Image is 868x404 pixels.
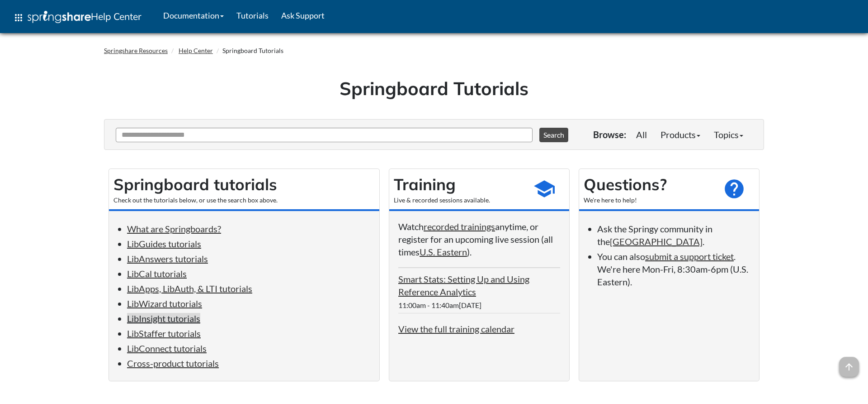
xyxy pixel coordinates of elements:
h2: Training [394,173,524,196]
a: Springshare Resources [104,47,168,54]
span: school [533,178,556,200]
p: Browse: [593,128,626,141]
h2: Springboard tutorials [113,173,375,196]
a: View the full training calendar [398,323,514,334]
a: [GEOGRAPHIC_DATA] [610,236,703,247]
span: Help Center [91,10,142,22]
a: LibStaffer tutorials [127,328,201,339]
p: Watch anytime, or register for an upcoming live session (all times ). [398,220,560,258]
a: U.S. Eastern [420,246,467,257]
a: Topics [707,125,750,144]
a: Help Center [179,47,213,54]
a: LibApps, LibAuth, & LTI tutorials [127,283,252,294]
a: LibAnswers tutorials [127,253,208,264]
a: Products [654,125,707,144]
a: LibInsight tutorials [127,313,200,324]
span: 11:00am - 11:40am[DATE] [398,301,481,309]
li: You can also . We're here Mon-Fri, 8:30am-6pm (U.S. Eastern). [597,250,750,288]
a: Smart Stats: Setting Up and Using Reference Analytics [398,274,529,297]
a: What are Springboards? [127,223,221,234]
a: LibGuides tutorials [127,238,201,249]
div: Live & recorded sessions available. [394,196,524,205]
a: recorded trainings [424,221,495,232]
a: All [629,125,654,144]
div: We're here to help! [584,196,714,205]
h2: Questions? [584,173,714,196]
span: apps [13,12,24,23]
a: Tutorials [230,4,275,27]
button: Search [539,128,568,142]
span: arrow_upward [839,357,859,377]
a: LibWizard tutorials [127,298,202,309]
a: Documentation [157,4,230,27]
a: Cross-product tutorials [127,358,219,369]
span: help [723,178,745,200]
div: Check out the tutorials below, or use the search box above. [113,196,375,205]
a: LibCal tutorials [127,268,187,279]
a: LibConnect tutorials [127,343,207,354]
img: Springshare [28,11,91,23]
li: Springboard Tutorials [214,46,283,55]
a: apps Help Center [7,4,148,31]
li: Ask the Springy community in the . [597,222,750,248]
a: arrow_upward [839,358,859,369]
a: Ask Support [275,4,331,27]
a: submit a support ticket [645,251,734,262]
h1: Springboard Tutorials [111,76,757,101]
